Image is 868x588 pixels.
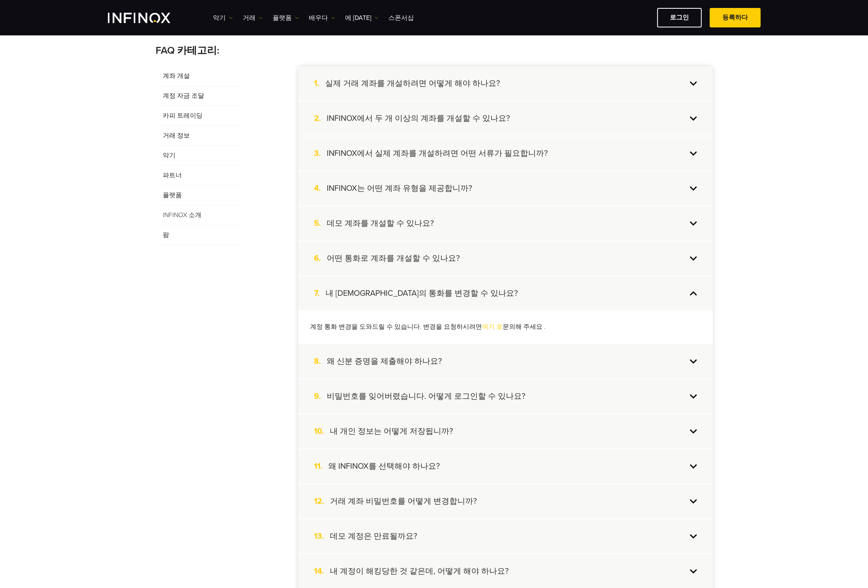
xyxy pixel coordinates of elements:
font: 12. [314,497,324,506]
font: INFINOX는 어떤 계좌 유형을 제공합니까? [327,184,472,193]
font: 악기 [213,14,226,22]
font: 내 개인 정보는 어떻게 저장됩니까? [330,427,453,436]
font: 로그인 [670,14,689,21]
font: 7. [314,289,320,298]
font: 6. [314,254,321,263]
font: 에 [DATE] [345,14,371,22]
font: 계정 자금 조달 [163,92,204,100]
font: 내 [DEMOGRAPHIC_DATA]의 통화를 변경할 수 있나요? [326,289,518,298]
a: 여기 로 [482,323,503,331]
font: INFINOX에서 두 개 이상의 계좌를 개설할 수 있나요? [327,114,510,123]
font: 계좌 개설 [163,72,190,80]
font: 10. [314,427,324,436]
font: 스폰서십 [388,14,414,22]
font: 플랫폼 [163,191,182,199]
font: 거래 정보 [163,132,190,140]
font: 4. [314,184,321,193]
font: 실제 거래 계좌를 개설하려면 어떻게 해야 하나요? [325,79,500,88]
font: 2. [314,114,321,123]
font: 9. [314,392,321,401]
font: 파트너 [163,171,182,179]
font: 플랫폼 [273,14,292,22]
a: 스폰서십 [388,13,414,23]
font: 문의해 주세요 . [503,323,546,331]
font: 배우다 [309,14,328,22]
a: 악기 [213,13,233,23]
font: 왜 INFINOX를 선택해야 하나요? [328,462,440,471]
font: 데모 계정은 만료될까요? [330,532,417,541]
font: INFINOX 소개 [163,211,201,219]
font: 계정 통화 변경을 도와드릴 수 있습니다. 변경을 요청하시려면 [310,323,482,331]
a: 거래 [243,13,263,23]
font: 내 계정이 해킹당한 것 같은데, 어떻게 해야 하나요? [330,567,509,576]
a: INFINOX 로고 [108,13,189,23]
font: INFINOX에서 실제 계좌를 개설하려면 어떤 서류가 필요합니까? [327,149,548,158]
font: 데모 계좌를 개설할 수 있나요? [327,219,434,228]
font: 비밀번호를 잊어버렸습니다. 어떻게 로그인할 수 있나요? [327,392,525,401]
font: 악기 [163,151,176,159]
font: 왜 신분 증명을 제출해야 하나요? [327,357,442,366]
a: 플랫폼 [273,13,299,23]
a: 로그인 [657,8,702,27]
font: 카피 트레이딩 [163,112,203,120]
font: 3. [314,149,321,158]
font: 14. [314,567,324,576]
font: 1. [314,79,319,88]
font: 어떤 통화로 계좌를 개설할 수 있나요? [327,254,460,263]
font: 5. [314,219,321,228]
a: 에 [DATE] [345,13,378,23]
font: 8. [314,357,321,366]
font: 11. [314,462,322,471]
a: 배우다 [309,13,335,23]
font: 13. [314,532,324,541]
font: 거래 [243,14,256,22]
font: 팜 [163,231,169,239]
font: 거래 계좌 비밀번호를 어떻게 변경합니까? [330,497,477,506]
font: 등록하다 [722,14,748,21]
a: 등록하다 [710,8,761,27]
font: FAQ 카테고리: [156,45,219,56]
